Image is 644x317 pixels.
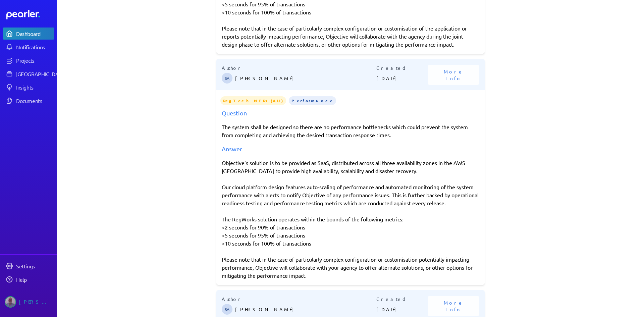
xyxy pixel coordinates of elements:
div: Projects [16,57,54,64]
p: The system shall be designed so there are no performance bottlenecks which could prevent the syst... [222,123,479,139]
a: Projects [3,54,54,66]
a: [GEOGRAPHIC_DATA] [3,68,54,80]
a: Help [3,273,54,285]
div: [PERSON_NAME] [19,296,52,308]
div: Objective's solution is to be provided as SaaS, distributed across all three availability zones i... [222,159,479,279]
img: Jason Riches [5,296,16,308]
div: Insights [16,84,54,91]
div: [GEOGRAPHIC_DATA] [16,70,66,77]
p: Created [376,296,428,303]
a: Documents [3,95,54,107]
div: Help [16,276,54,283]
p: [PERSON_NAME] [235,71,376,85]
p: [PERSON_NAME] [235,303,376,316]
a: Settings [3,260,54,272]
p: Created [376,64,428,71]
a: Insights [3,81,54,93]
span: RegTech NFRs (AU) [220,96,286,105]
a: Jason Riches's photo[PERSON_NAME] [3,294,54,310]
div: Dashboard [16,30,54,37]
button: More Info [428,296,479,316]
div: Question [222,108,479,117]
span: More Info [436,299,471,313]
span: More Info [436,68,471,82]
p: [DATE] [376,303,428,316]
p: Author [222,64,376,71]
a: Notifications [3,41,54,53]
p: Author [222,296,376,303]
div: Notifications [16,44,54,50]
span: Steve Ackermann [222,304,232,315]
a: Dashboard [6,10,54,19]
span: Steve Ackermann [222,73,232,84]
div: Answer [222,144,479,153]
div: Documents [16,97,54,104]
a: Dashboard [3,28,54,40]
div: Settings [16,263,54,269]
button: More Info [428,65,479,85]
p: [DATE] [376,71,428,85]
span: Performance [289,96,336,105]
